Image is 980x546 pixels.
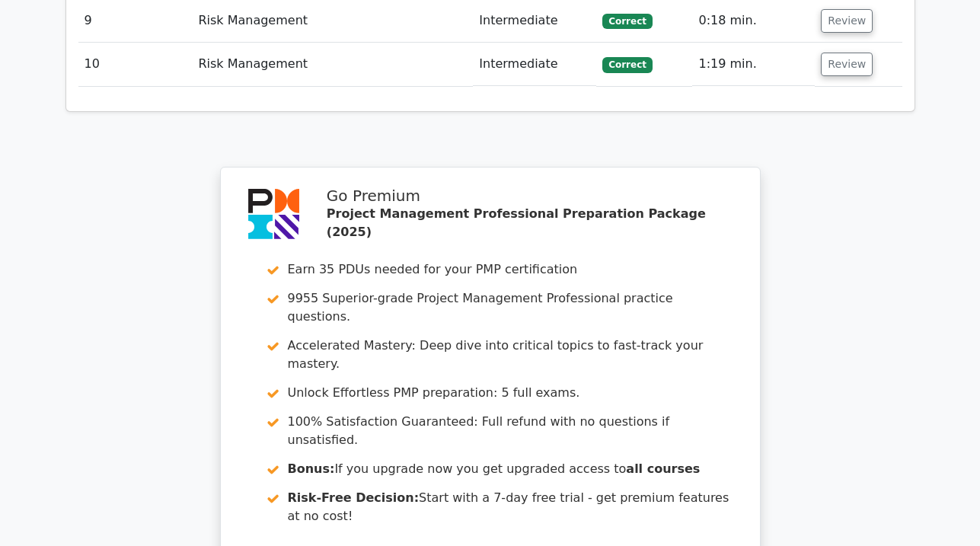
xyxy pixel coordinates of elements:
[602,14,652,29] span: Correct
[602,57,652,72] span: Correct
[821,53,873,76] button: Review
[473,43,596,86] td: Intermediate
[78,43,193,86] td: 10
[821,9,873,33] button: Review
[192,43,473,86] td: Risk Management
[692,43,815,86] td: 1:19 min.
